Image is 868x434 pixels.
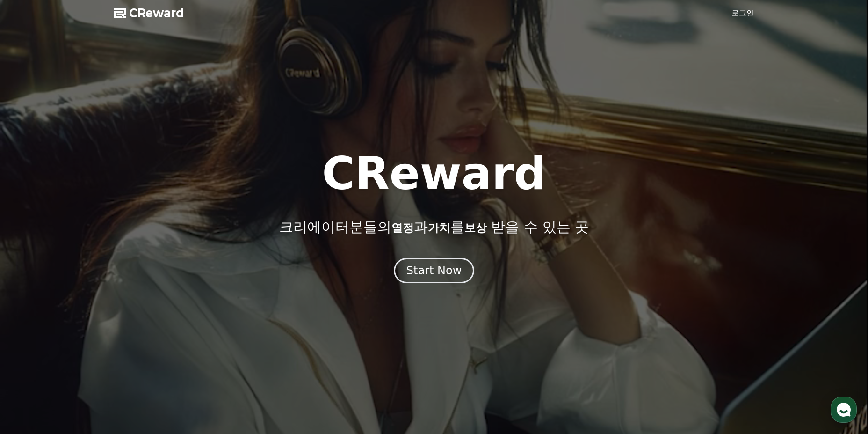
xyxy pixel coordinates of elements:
[322,151,546,196] h1: CReward
[428,221,450,235] span: 가치
[114,6,184,21] a: CReward
[406,263,462,278] div: Start Now
[394,267,475,276] a: Start Now
[731,7,754,19] a: 로그인
[129,6,184,21] span: CReward
[391,221,414,235] span: 열정
[394,258,475,283] button: Start Now
[464,221,487,235] span: 보상
[279,219,589,235] p: 크리에이터분들의 과 를 받을 수 있는 곳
